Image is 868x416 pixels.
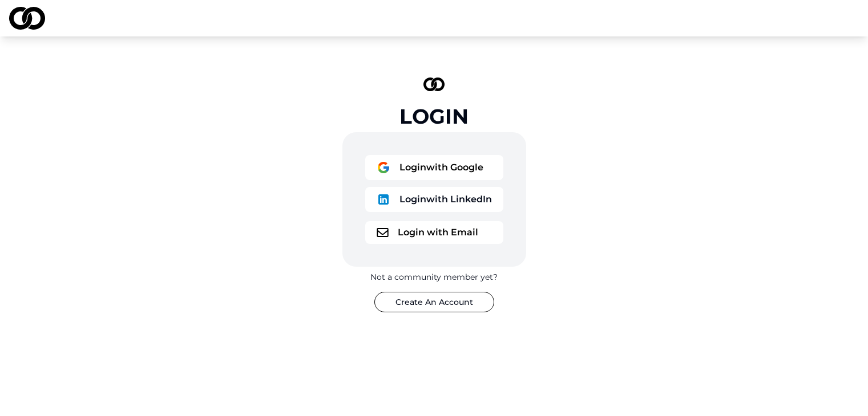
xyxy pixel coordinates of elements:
img: logo [9,7,45,30]
div: Login [399,105,469,128]
button: logoLoginwith LinkedIn [365,187,503,212]
button: logoLoginwith Google [365,155,503,180]
button: logoLogin with Email [365,221,503,244]
button: Create An Account [374,292,494,312]
div: Not a community member yet? [370,271,498,283]
img: logo [423,78,445,91]
img: logo [377,193,390,206]
img: logo [377,161,390,174]
img: logo [377,228,389,237]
